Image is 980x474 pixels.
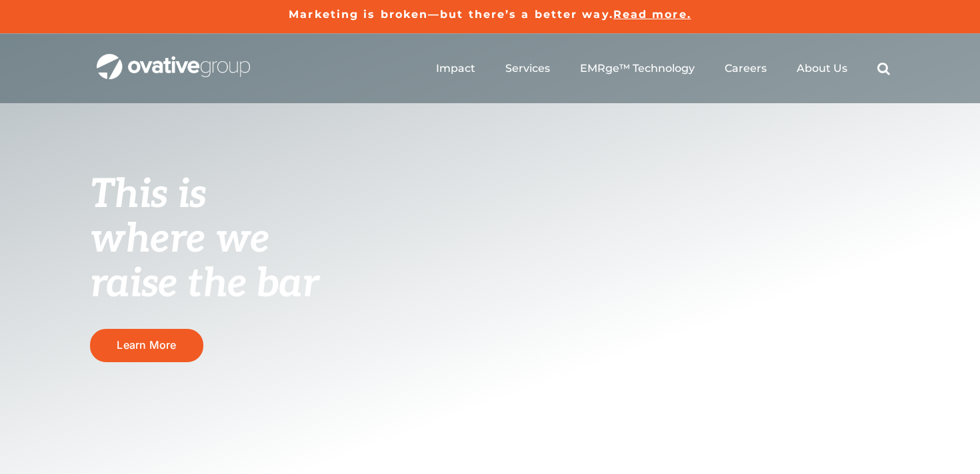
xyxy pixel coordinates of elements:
a: OG_Full_horizontal_WHT [97,53,250,65]
a: Learn More [90,329,203,361]
a: Read more. [613,8,691,21]
nav: Menu [436,47,890,90]
a: EMRge™ Technology [580,62,695,75]
a: Services [505,62,550,75]
a: About Us [797,62,847,75]
span: Learn More [117,339,176,352]
a: Search [877,62,890,75]
a: Marketing is broken—but there’s a better way. [289,8,613,21]
span: This is [90,171,206,219]
a: Careers [725,62,767,75]
span: where we raise the bar [90,216,319,308]
a: Impact [436,62,475,75]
